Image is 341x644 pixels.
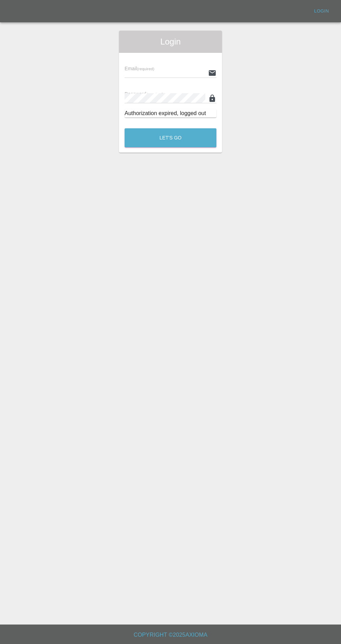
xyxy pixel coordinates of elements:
[6,630,335,640] h6: Copyright © 2025 Axioma
[146,92,164,96] small: (required)
[125,128,216,147] button: Let's Go
[125,109,216,118] div: Authorization expired, logged out
[137,67,154,71] small: (required)
[310,6,333,17] a: Login
[125,66,154,71] span: Email
[125,91,164,97] span: Password
[125,36,216,47] span: Login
